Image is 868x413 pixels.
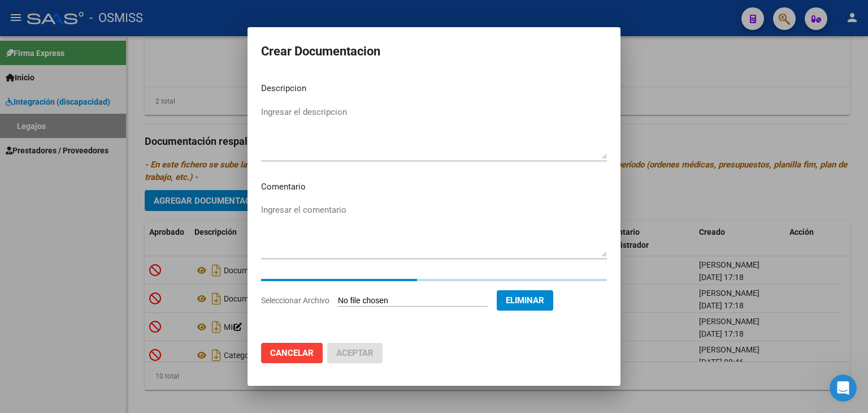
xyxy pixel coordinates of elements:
button: Eliminar [497,290,553,311]
button: Cancelar [261,343,323,363]
span: Eliminar [506,295,544,306]
iframe: Intercom live chat [830,375,857,402]
span: Aceptar [336,348,374,358]
button: Aceptar [327,343,383,363]
span: Cancelar [270,348,314,358]
p: Descripcion [261,82,607,95]
h2: Crear Documentacion [261,41,607,62]
span: Seleccionar Archivo [261,296,329,305]
p: Comentario [261,180,607,193]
